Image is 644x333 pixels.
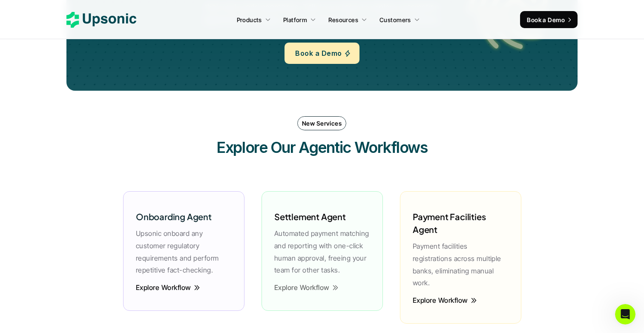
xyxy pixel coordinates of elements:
a: Explore Workflow [413,296,477,304]
p: Resources [328,15,358,24]
p: Upsonic onboard any customer regulatory requirements and perform repetitive fact-checking. [136,227,232,276]
p: Customers [379,15,411,24]
h3: Explore Our Agentic Workflows [194,137,450,158]
p: Products [237,15,262,24]
a: Explore Workflow [274,284,339,292]
p: Explore Workflow [413,299,468,301]
a: Explore Workflow [136,284,200,292]
p: Explore Workflow [274,287,330,289]
p: Book a Demo [527,15,565,24]
p: Explore Workflow [136,287,191,289]
p: Platform [283,15,307,24]
h6: Settlement Agent [274,210,346,223]
a: Products [232,12,276,27]
p: Book a Demo [295,47,342,60]
p: Payment facilities registrations across multiple banks, eliminating manual work. [413,240,509,289]
h6: Onboarding Agent [136,210,212,223]
iframe: Intercom live chat [615,304,635,324]
p: New Services [302,119,342,128]
p: Automated payment matching and reporting with one-click human approval, freeing your team for oth... [274,227,370,276]
h6: Payment Facilities Agent [413,210,509,236]
a: Book a Demo [285,43,359,64]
